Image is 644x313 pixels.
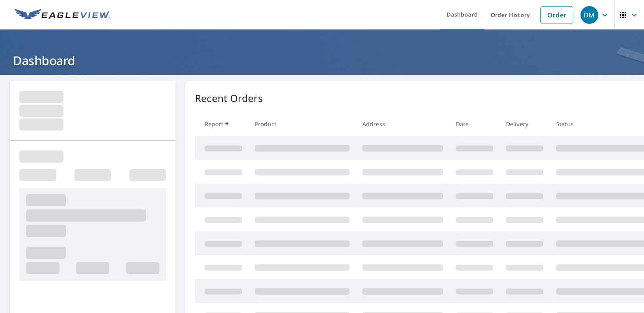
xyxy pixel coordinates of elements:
th: Date [449,112,500,136]
a: Order [540,6,573,23]
th: Product [248,112,356,136]
img: EV Logo [15,9,110,21]
th: Delivery [500,112,550,136]
div: DM [580,6,598,24]
th: Address [356,112,449,136]
h1: Dashboard [10,52,634,69]
p: Recent Orders [195,91,263,106]
th: Report # [195,112,248,136]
